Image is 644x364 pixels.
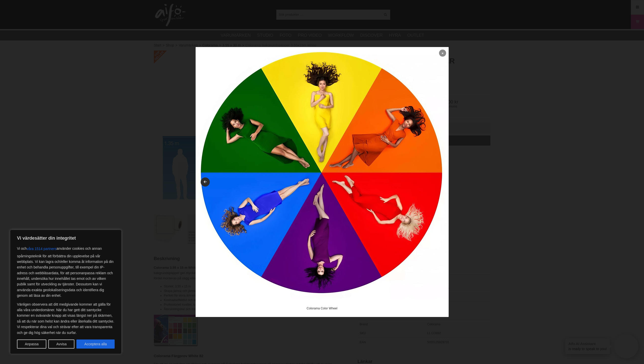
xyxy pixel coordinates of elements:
[202,306,442,311] div: Colorama Color Wheel
[17,244,115,299] p: Vi och använder cookies och annan spårningsteknik för att förbättra din upplevelse på vår webbpla...
[17,339,46,349] button: Anpassa
[27,244,57,253] button: våra 1514 partners
[76,339,115,349] button: Acceptera alla
[17,235,115,241] p: Vi värdesätter din integritet
[10,230,121,354] div: Vi värdesätter din integritet
[48,339,74,349] button: Avvisa
[196,47,449,300] img: Colorama Color Wheel
[17,302,115,335] p: Vänligen observera att ditt medgivande kommer att gälla för alla våra underdomäner. När du har ge...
